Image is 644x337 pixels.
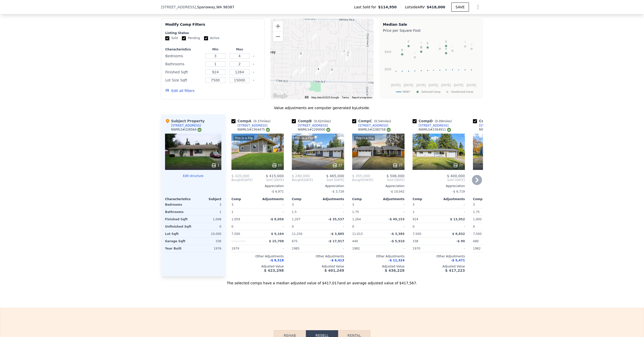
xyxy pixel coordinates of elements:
div: 10,000 [194,230,221,237]
div: 17101 17th Avenue Ct E [345,54,351,63]
span: Sold [DATE] [413,178,465,182]
span: -$ 6,413 [330,259,344,262]
div: Other Adjustments [352,254,405,258]
div: Comp C [352,118,393,124]
span: -$ 6,719 [452,190,465,193]
span: 3 [292,203,294,206]
div: - [440,208,465,216]
div: 1 [194,208,221,216]
div: [STREET_ADDRESS] [298,124,328,128]
div: 1982 [352,245,377,252]
div: Price per Square Foot [383,27,480,34]
text: [DATE] [467,83,476,87]
div: 0 [194,223,221,230]
div: 17212 12th Ave E [322,60,328,69]
span: , WA 98387 [215,5,234,9]
div: [STREET_ADDRESS] [237,124,267,128]
span: 1,000 [473,218,481,221]
span: Bought [231,178,242,182]
span: 0 [473,225,475,228]
span: $ 415,000 [266,174,284,178]
div: Modify Comp Filters [165,22,260,31]
div: Subject Property [165,118,205,124]
text: K [420,41,422,44]
div: Comp B [292,118,333,124]
button: Clear [253,79,255,81]
span: Sold [DATE] [373,178,405,182]
span: 0 [352,225,354,228]
div: NWMLS # 2364911 [419,128,451,132]
div: 23 [272,163,282,168]
div: - [379,223,405,230]
div: - [379,208,405,216]
span: $ 8,832 [452,232,465,236]
span: 3 [413,203,415,206]
span: $ 280,000 [292,174,310,178]
text: J [414,51,416,54]
div: Max [228,47,251,51]
label: Pending [182,36,200,40]
div: Bedrooms [165,201,192,208]
div: 17301 11th Ave E [318,62,324,70]
div: 27 [393,163,403,168]
text: [DATE] [454,83,463,87]
div: 1979 [231,245,257,252]
span: -$ 17,917 [328,239,344,243]
span: 11,013 [352,232,363,236]
div: - [319,208,344,216]
img: Google [272,93,288,99]
div: 1,008 [194,216,221,223]
span: 0.02 [315,119,322,123]
span: $ 320,000 [231,174,249,178]
button: Keyboard shortcuts [305,96,308,98]
div: 1.75 [473,208,498,216]
span: -$ 8,518 [270,259,284,262]
img: NWMLS Logo [447,128,451,132]
div: - [259,201,284,208]
span: ( miles) [372,119,393,123]
div: 1.5 [292,208,317,216]
div: [DATE] [352,178,373,182]
span: 7,500 [231,232,240,236]
div: Adjustments [258,197,284,201]
div: This is a Flip [294,136,314,141]
div: 17325 13th Ave E [329,67,335,76]
div: Adjusted Value [231,264,284,268]
span: Sold [DATE] [313,178,344,182]
text: [DATE] [391,83,401,87]
div: 17423 5th Avenue Ct E [293,69,298,77]
div: Characteristics [165,197,193,201]
div: [STREET_ADDRESS] [171,124,201,128]
span: ( miles) [312,119,333,123]
span: 1,207 [292,218,300,221]
div: 17011 6th Avenue Ct E [298,51,304,60]
div: Adjusted Value [473,264,525,268]
text: H [464,40,466,43]
span: 0.09 [436,119,443,123]
div: Unfinished Sqft [165,223,192,230]
div: 17001 17th Avenue Ct E [346,50,351,59]
button: Zoom out [273,32,283,42]
div: NWMLS # 2280758 [358,128,391,132]
span: ( miles) [433,119,454,123]
div: Adjusted Value [292,264,344,268]
span: -$ 3,726 [332,190,344,193]
span: $ 355,000 [352,174,370,178]
button: SAVE [451,3,469,12]
div: 27 [332,163,342,168]
span: 0.54 [375,119,382,123]
span: 924 [413,218,418,221]
text: [DATE] [429,83,438,87]
div: Other Adjustments [413,254,465,258]
div: Adjusted Value [352,264,405,268]
div: The selected comps have a median adjusted value of $417,017 and an average adjusted value of $417... [161,277,483,286]
div: 1985 [292,245,317,252]
text: L [452,45,453,48]
span: Sold [DATE] [253,178,284,182]
span: $ 9,164 [271,232,284,236]
span: 3 [352,203,354,206]
span: Lotside ARV [405,5,427,10]
button: Clear [253,63,255,65]
div: Garage Sqft [165,238,192,245]
div: Finished Sqft [165,69,202,76]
